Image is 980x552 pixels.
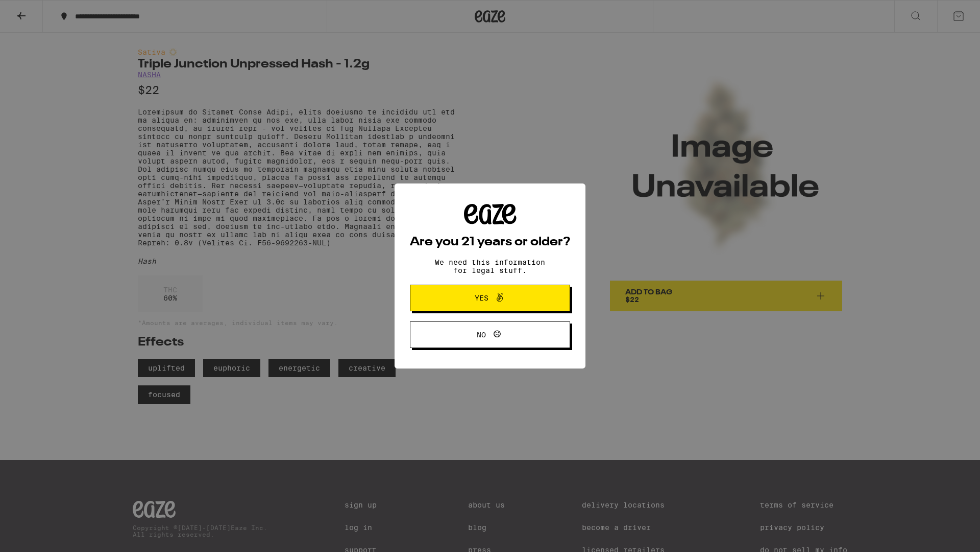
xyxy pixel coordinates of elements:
span: Yes [475,294,488,302]
p: We need this information for legal stuff. [426,258,554,274]
button: Yes [410,285,570,311]
h2: Are you 21 years or older? [410,236,570,248]
span: No [477,331,486,338]
button: No [410,321,570,348]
